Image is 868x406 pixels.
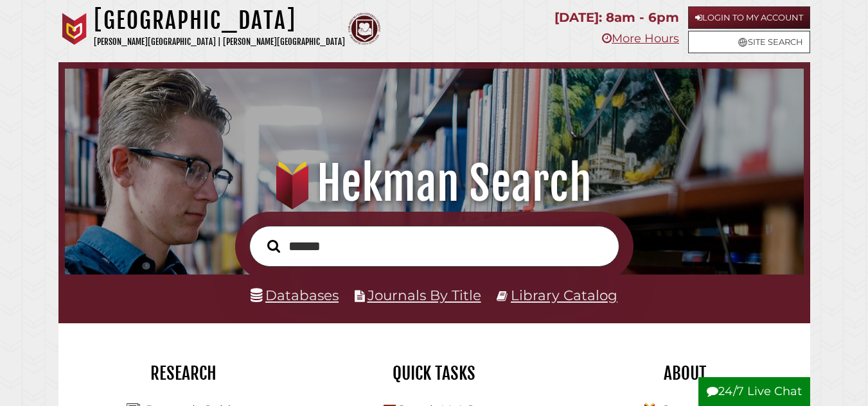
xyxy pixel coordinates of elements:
[368,287,481,303] a: Journals By Title
[68,362,299,384] h2: Research
[348,13,380,45] img: Calvin Theological Seminary
[688,31,810,53] a: Site Search
[688,6,810,29] a: Login to My Account
[78,155,791,212] h1: Hekman Search
[511,287,617,303] a: Library Catalog
[319,362,550,384] h2: Quick Tasks
[569,362,801,384] h2: About
[261,236,287,256] button: Search
[58,13,91,45] img: Calvin University
[602,31,679,46] a: More Hours
[251,287,339,303] a: Databases
[267,239,280,253] i: Search
[554,6,679,29] p: [DATE]: 8am - 6pm
[94,35,345,49] p: [PERSON_NAME][GEOGRAPHIC_DATA] | [PERSON_NAME][GEOGRAPHIC_DATA]
[94,6,345,35] h1: [GEOGRAPHIC_DATA]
